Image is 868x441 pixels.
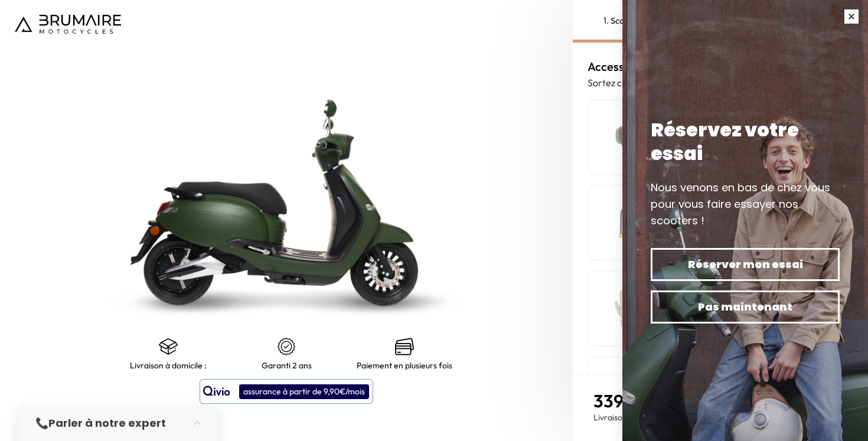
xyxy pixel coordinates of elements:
[200,379,373,404] button: assurance à partir de 9,90€/mois
[130,361,207,370] p: Livraison à domicile :
[15,15,121,34] img: Logo de Brumaire
[593,390,690,411] p: 3390,00 €
[601,283,651,334] img: Gants d'été en cuir Condor
[277,337,296,356] img: certificat-de-garantie.png
[203,384,230,398] img: logo qivio
[593,411,690,423] p: Livraison estimée :
[588,76,853,90] p: Sortez couvert ! Équipez-vous et votre scooter :
[395,337,414,356] img: credit-cards.png
[159,337,178,356] img: shipping.png
[357,361,452,370] p: Paiement en plusieurs fois
[601,112,651,162] img: Top case simple
[262,361,312,370] p: Garanti 2 ans
[601,198,651,248] img: Antivol U haute sécurité SRA
[588,58,853,76] h3: Accessoires
[239,384,369,399] div: assurance à partir de 9,90€/mois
